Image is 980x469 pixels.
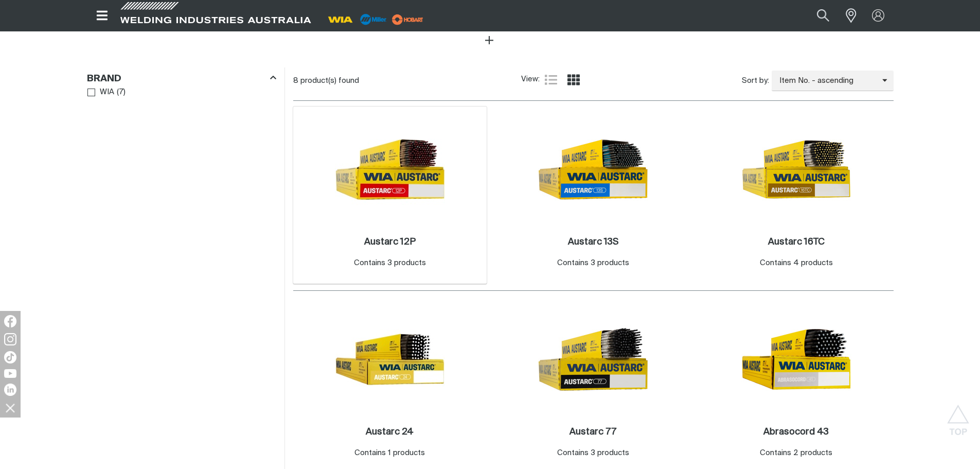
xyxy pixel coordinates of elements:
[335,114,445,224] img: Austarc 12P
[545,74,557,86] a: List view
[4,315,16,327] img: Facebook
[87,67,276,100] aside: Filters
[389,15,426,23] a: miller
[87,72,276,85] div: Brand
[763,427,829,437] h2: Abrasocord 43
[2,399,19,416] img: hide socials
[87,85,276,99] ul: Brand
[741,304,851,414] img: Abrasocord 43
[354,447,425,459] div: Contains 1 products
[300,77,359,84] span: product(s) found
[364,236,416,248] a: Austarc 12P
[293,76,521,86] div: 8
[947,405,970,428] button: Scroll to top
[117,86,126,98] span: ( 7 )
[87,85,115,99] a: WIA
[792,4,840,27] input: Product name or item number...
[568,237,618,247] h2: Austarc 13S
[366,426,414,438] a: Austarc 24
[569,427,616,437] h2: Austarc 77
[538,304,648,414] img: Austarc 77
[364,237,416,247] h2: Austarc 12P
[4,384,16,396] img: LinkedIn
[100,86,114,98] span: WIA
[87,73,121,85] h3: Brand
[768,237,825,247] h2: Austarc 16TC
[335,304,445,414] img: Austarc 24
[538,114,648,224] img: Austarc 13S
[569,426,616,438] a: Austarc 77
[389,12,426,27] img: miller
[772,75,882,87] span: Item No. - ascending
[521,74,540,85] span: View:
[768,236,825,248] a: Austarc 16TC
[760,257,833,269] div: Contains 4 products
[760,447,832,459] div: Contains 2 products
[4,369,16,378] img: YouTube
[4,333,16,345] img: Instagram
[293,67,894,94] section: Product list controls
[763,426,829,438] a: Abrasocord 43
[354,257,426,269] div: Contains 3 products
[557,257,629,269] div: Contains 3 products
[557,447,629,459] div: Contains 3 products
[4,351,16,363] img: TikTok
[568,236,618,248] a: Austarc 13S
[741,114,851,224] img: Austarc 16TC
[806,4,841,27] button: Search products
[366,427,414,437] h2: Austarc 24
[742,75,769,87] span: Sort by:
